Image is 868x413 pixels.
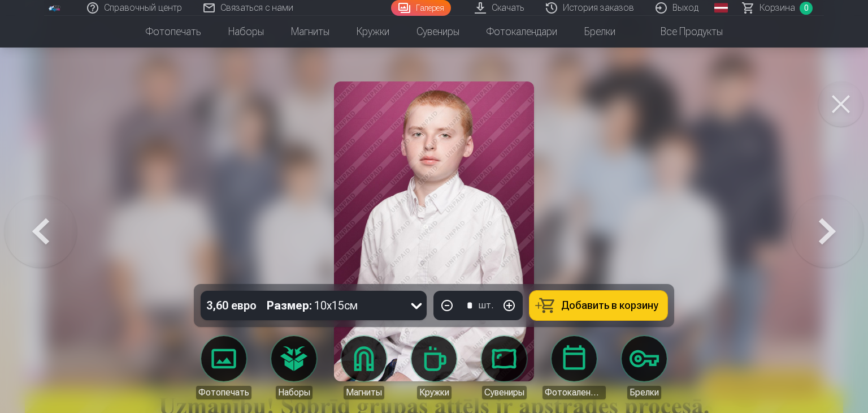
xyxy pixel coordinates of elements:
font: Размер [267,299,309,312]
font: 10x15см [314,299,358,312]
font: : [309,299,312,312]
a: Наборы [215,16,277,48]
font: Кружки [419,387,449,398]
font: История заказов [563,2,634,13]
a: Брелки [571,16,629,48]
a: Магниты [277,16,343,48]
font: Сувениры [416,25,459,37]
font: Корзина [759,2,795,13]
a: Сувениры [472,336,536,399]
font: Кружки [357,25,389,37]
font: Связаться с нами [220,2,293,13]
font: Брелки [630,387,659,398]
font: Выход [672,2,698,13]
font: Магниты [346,387,382,398]
font: Скачать [492,2,524,13]
font: шт. [479,300,493,311]
a: Кружки [343,16,403,48]
font: Сувениры [484,387,524,398]
button: Добавить в корзину [530,291,667,320]
font: Галерея [416,3,444,12]
a: Фотопечать [132,16,215,48]
a: Фотокалендари [542,336,606,399]
font: Фотокалендари [545,387,610,398]
a: Наборы [262,336,325,399]
font: Добавить в корзину [561,299,658,311]
a: Сувениры [403,16,473,48]
a: Кружки [402,336,466,399]
a: Магниты [332,336,396,399]
font: Фотокалендари [487,25,557,37]
font: Справочный центр [104,2,182,13]
a: Фотокалендари [473,16,571,48]
font: Фотопечать [198,387,249,398]
font: 3,60 евро [206,299,257,312]
font: Наборы [278,387,310,398]
font: 0 [804,3,809,12]
a: Брелки [613,336,676,399]
font: Наборы [228,25,264,37]
font: Все продукты [661,25,723,37]
font: Фотопечать [146,25,201,37]
font: Магниты [291,25,329,37]
img: /fa1 [49,5,61,11]
font: Брелки [584,25,615,37]
a: Все продукты [629,16,736,48]
a: Фотопечать [192,336,255,399]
